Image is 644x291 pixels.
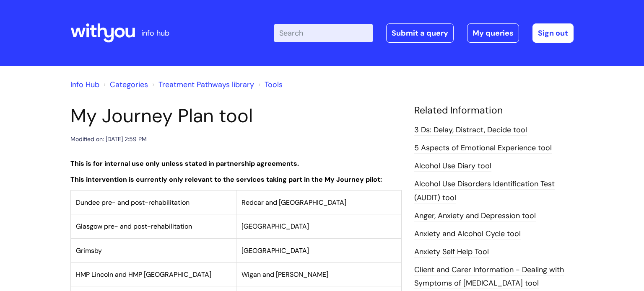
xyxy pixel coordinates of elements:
li: Tools [256,78,283,91]
a: Alcohol Use Diary tool [414,161,491,172]
span: [GEOGRAPHIC_DATA] [241,222,309,231]
p: info hub [141,26,169,40]
div: Modified on: [DATE] 2:59 PM [70,134,147,144]
div: | - [274,23,574,43]
a: Treatment Pathways library [158,80,254,90]
span: HMP Lincoln and HMP [GEOGRAPHIC_DATA] [76,270,211,279]
a: Submit a query [386,23,454,43]
li: Treatment Pathways library [150,78,254,91]
a: Anger, Anxiety and Depression tool [414,211,536,221]
strong: This intervention is currently only relevant to the services taking part in the My Journey pilot: [70,175,382,184]
input: Search [274,24,373,42]
a: Categories [110,80,148,90]
a: Info Hub [70,80,99,90]
strong: This is for internal use only unless stated in partnership agreements. [70,159,299,168]
span: Glasgow pre- and post-rehabilitation [76,222,192,231]
span: Grimsby [76,246,102,255]
span: Redcar and [GEOGRAPHIC_DATA] [241,198,346,207]
a: Alcohol Use Disorders Identification Test (AUDIT) tool [414,179,555,203]
a: Tools [265,80,283,90]
a: Anxiety and Alcohol Cycle tool [414,229,521,239]
li: Solution home [101,78,148,91]
h4: Related Information [414,105,574,116]
span: Wigan and [PERSON_NAME] [241,270,328,279]
a: Client and Carer Information - Dealing with Symptoms of [MEDICAL_DATA] tool [414,265,564,289]
h1: My Journey Plan tool [70,105,402,127]
a: 5 Aspects of Emotional Experience tool [414,143,552,154]
a: Sign out [532,23,574,43]
a: 3 Ds: Delay, Distract, Decide tool [414,125,527,136]
span: Dundee pre- and post-rehabilitation [76,198,190,207]
span: [GEOGRAPHIC_DATA] [241,246,309,255]
a: Anxiety Self Help Tool [414,247,489,258]
a: My queries [467,23,519,43]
